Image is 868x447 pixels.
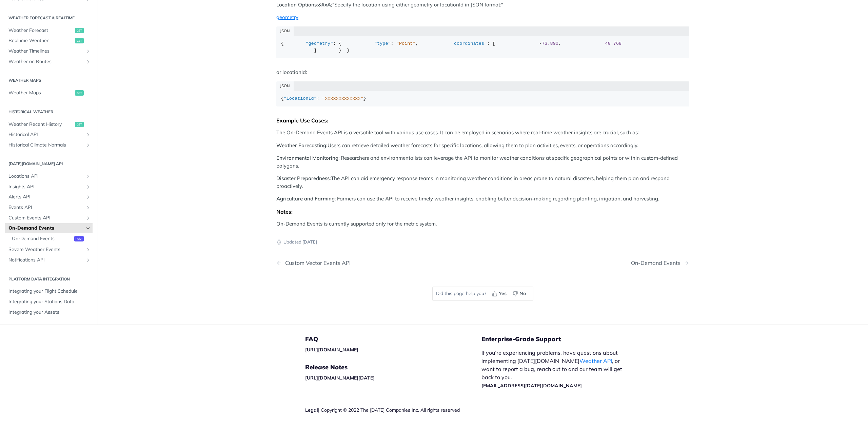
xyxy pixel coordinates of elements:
[5,213,93,223] a: Custom Events APIShow subpages for Custom Events API
[85,194,91,200] button: Show subpages for Alerts API
[5,119,93,129] a: Weather Recent Historyget
[5,46,93,56] a: Weather TimelinesShow subpages for Weather Timelines
[276,208,689,215] div: Notes:
[499,290,507,297] span: Yes
[85,247,91,252] button: Show subpages for Severe Weather Events
[481,349,629,389] p: If you’re experiencing problems, have questions about implementing [DATE][DOMAIN_NAME] , or want ...
[539,41,542,46] span: -
[579,357,612,364] a: Weather API
[276,69,689,76] p: or locationId:
[5,245,93,255] a: Severe Weather EventsShow subpages for Severe Weather Events
[276,142,328,149] strong: Weather Forecasting:
[8,215,84,221] span: Custom Events API
[631,260,684,266] div: On-Demand Events
[85,215,91,221] button: Show subpages for Custom Events API
[74,236,84,241] span: post
[5,15,93,21] h2: Weather Forecast & realtime
[5,88,93,98] a: Weather Mapsget
[5,182,93,192] a: Insights APIShow subpages for Insights API
[5,161,93,167] h2: [DATE][DOMAIN_NAME] API
[276,1,689,9] p: "Specify the location using either geometry or locationId in JSON format:"
[432,287,533,301] div: Did this page help you?
[5,255,93,265] a: Notifications APIShow subpages for Notifications API
[8,183,84,190] span: Insights API
[276,195,689,203] p: : Farmers can use the API to receive timely weather insights, enabling better decision-making reg...
[5,307,93,317] a: Integrating your Assets
[276,175,689,190] p: The API can aid emergency response teams in monitoring weather conditions in areas prone to natur...
[8,234,93,244] a: On-Demand Eventspost
[305,335,481,343] h5: FAQ
[282,260,351,266] div: Custom Vector Events API
[490,289,510,299] button: Yes
[5,56,93,66] a: Weather on RoutesShow subpages for Weather on Routes
[276,129,689,137] p: The On-Demand Events API is a versatile tool with various use cases. It can be employed in scenar...
[85,48,91,54] button: Show subpages for Weather Timelines
[322,96,363,101] span: "xxxxxxxxxxxxx"
[8,288,91,295] span: Integrating your Flight Schedule
[85,174,91,179] button: Show subpages for Locations API
[276,1,332,8] strong: Location Options:&#xA;
[8,257,84,264] span: Notifications API
[5,140,93,150] a: Historical Climate NormalsShow subpages for Historical Climate Normals
[276,155,338,161] strong: Environmental Monitoring
[276,195,335,202] strong: Agriculture and Farming
[5,202,93,213] a: Events APIShow subpages for Events API
[276,117,689,124] div: Example Use Cases:
[8,309,91,316] span: Integrating your Assets
[8,131,84,138] span: Historical API
[5,286,93,296] a: Integrating your Flight Schedule
[276,14,298,20] a: geometry
[75,121,84,127] span: get
[519,290,526,297] span: No
[8,37,73,44] span: Realtime Weather
[305,363,481,371] h5: Release Notes
[85,205,91,210] button: Show subpages for Events API
[8,173,84,180] span: Locations API
[5,109,93,115] h2: Historical Weather
[481,383,582,389] a: [EMAIL_ADDRESS][DATE][DOMAIN_NAME]
[75,90,84,96] span: get
[374,41,391,46] span: "type"
[276,154,689,170] p: : Researchers and environmentalists can leverage the API to monitor weather conditions at specifi...
[75,38,84,43] span: get
[8,204,84,211] span: Events API
[396,41,416,46] span: "Point"
[75,28,84,33] span: get
[8,246,84,253] span: Severe Weather Events
[8,90,73,96] span: Weather Maps
[85,184,91,190] button: Show subpages for Insights API
[281,40,685,54] div: { : { : , : [ , ] } }
[281,95,685,102] div: { : }
[8,121,73,128] span: Weather Recent History
[305,407,318,413] a: Legal
[305,407,481,413] div: | Copyright © 2022 The [DATE] Companies Inc. All rights reserved
[5,25,93,36] a: Weather Forecastget
[284,96,317,101] span: "locationId"
[85,226,91,231] button: Hide subpages for On-Demand Events
[8,58,84,65] span: Weather on Routes
[8,27,73,34] span: Weather Forecast
[451,41,487,46] span: "coordinates"
[5,36,93,46] a: Realtime Weatherget
[5,276,93,282] h2: Platform DATA integration
[542,41,558,46] span: 73.890
[276,253,689,273] nav: Pagination Controls
[85,132,91,137] button: Show subpages for Historical API
[276,220,689,228] p: On-Demand Events is currently supported only for the metric system.
[305,41,333,46] span: "geometry"
[5,171,93,181] a: Locations APIShow subpages for Locations API
[8,225,84,232] span: On-Demand Events
[5,223,93,233] a: On-Demand EventsHide subpages for On-Demand Events
[276,142,689,150] p: Users can retrieve detailed weather forecasts for specific locations, allowing them to plan activ...
[85,257,91,263] button: Show subpages for Notifications API
[8,298,91,305] span: Integrating your Stations Data
[5,130,93,140] a: Historical APIShow subpages for Historical API
[605,41,622,46] span: 40.768
[5,297,93,307] a: Integrating your Stations Data
[510,289,530,299] button: No
[481,335,640,343] h5: Enterprise-Grade Support
[85,142,91,148] button: Show subpages for Historical Climate Normals
[12,235,73,242] span: On-Demand Events
[85,59,91,64] button: Show subpages for Weather on Routes
[8,48,84,55] span: Weather Timelines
